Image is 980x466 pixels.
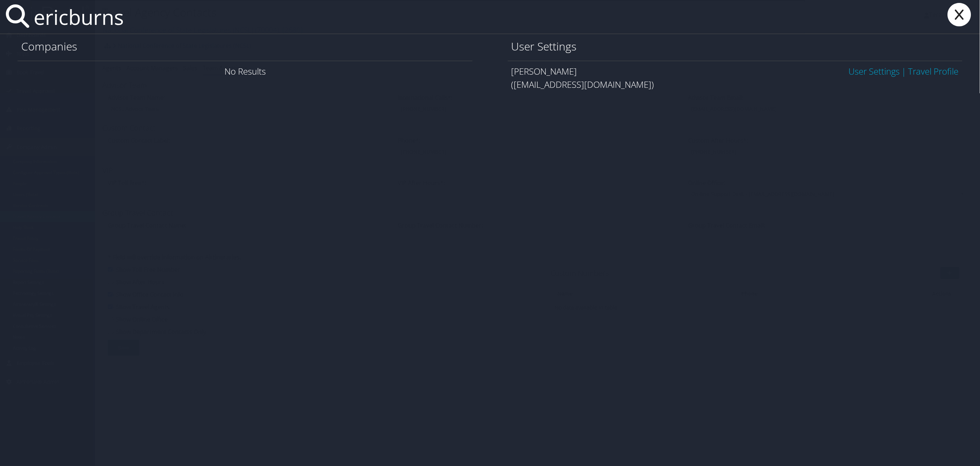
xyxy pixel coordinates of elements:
[511,39,959,54] h1: User Settings
[511,78,959,91] div: ([EMAIL_ADDRESS][DOMAIN_NAME])
[908,65,959,77] a: View OBT Profile
[900,65,908,77] span: |
[511,65,577,77] span: [PERSON_NAME]
[21,39,469,54] h1: Companies
[849,65,900,77] a: User Settings
[18,61,473,82] div: No Results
